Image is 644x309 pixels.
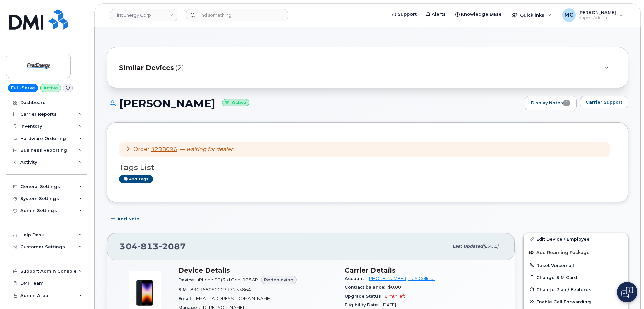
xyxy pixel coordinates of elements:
span: Redeploying [264,277,294,283]
span: 304 [119,241,186,252]
span: Similar Devices [119,63,174,73]
span: 813 [138,241,159,252]
span: [DATE] [382,302,396,307]
button: Change Plan / Features [524,283,628,296]
span: Order [133,146,150,152]
span: Eligibility Date [345,302,382,307]
span: Account [345,276,368,281]
button: Enable Call Forwarding [524,296,628,308]
h3: Tags List [119,163,616,172]
span: Upgrade Status [345,294,385,299]
span: [EMAIL_ADDRESS][DOMAIN_NAME] [195,296,271,301]
img: Open chat [621,287,633,298]
a: Edit Device / Employee [524,233,628,245]
span: Last updated [452,244,483,249]
span: 2087 [159,241,186,252]
a: #298096 [151,146,177,152]
a: [PHONE_NUMBER] - US Cellular [368,276,435,281]
span: iPhone SE (3rd Gen) 128GB [198,277,258,282]
span: Change Plan / Features [536,287,592,292]
span: Device [178,277,198,282]
span: SIM [178,287,190,292]
span: 1 [563,100,570,106]
span: $0.00 [388,285,401,290]
a: Display Notes1 [525,96,577,110]
button: Change SIM Card [524,271,628,283]
span: — [180,146,233,152]
button: Carrier Support [580,96,628,108]
button: Add Roaming Package [524,245,628,259]
button: Add Note [107,213,145,225]
small: Active [222,99,249,107]
span: Add Roaming Package [529,250,590,256]
a: Add tags [119,175,153,183]
em: waiting for dealer [186,146,233,152]
h3: Device Details [178,266,336,274]
h1: [PERSON_NAME] [107,98,521,109]
span: (2) [175,63,184,73]
span: Enable Call Forwarding [536,299,591,304]
span: 8 mth left [385,294,405,299]
button: Reset Voicemail [524,259,628,271]
span: Add Note [117,216,139,222]
span: Contract balance [345,285,388,290]
span: Email [178,296,195,301]
span: Carrier Support [586,99,622,105]
span: 89015809000312233864 [190,287,251,292]
h3: Carrier Details [345,266,503,274]
span: [DATE] [483,244,498,249]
